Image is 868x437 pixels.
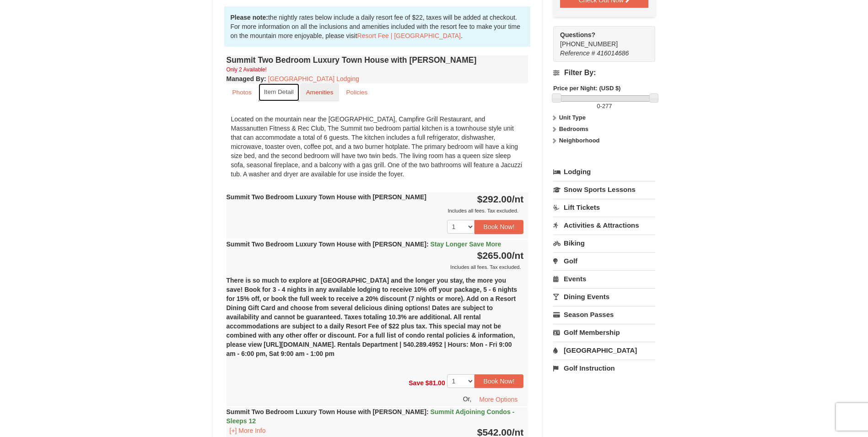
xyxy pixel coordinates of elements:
[553,199,655,216] a: Lift Tickets
[357,32,461,39] a: Resort Fee | [GEOGRAPHIC_DATA]
[430,240,501,248] span: Stay Longer Save More
[474,374,524,388] button: Book Now!
[226,75,264,82] span: Managed By
[560,31,595,38] strong: Questions?
[226,240,501,248] strong: Summit Two Bedroom Luxury Town House with [PERSON_NAME]
[512,194,524,204] span: /nt
[602,103,612,109] span: 277
[226,110,528,183] div: Located on the mountain near the [GEOGRAPHIC_DATA], Campfire Grill Restaurant, and Massanutten Fi...
[553,181,655,198] a: Snow Sports Lessons
[226,206,524,215] div: Includes all fees. Tax excluded.
[226,272,528,370] div: There is so much to explore at [GEOGRAPHIC_DATA] and the longer you stay, the more you save! Book...
[553,164,655,180] a: Lodging
[306,89,334,96] small: Amenities
[232,89,252,96] small: Photos
[559,137,600,144] strong: Neighborhood
[226,55,528,65] h4: Summit Two Bedroom Luxury Town House with [PERSON_NAME]
[559,114,586,121] strong: Unit Type
[560,49,595,57] span: Reference #
[473,393,523,406] button: More Options
[340,83,373,101] a: Policies
[474,220,524,234] button: Book Now!
[463,395,472,403] span: Or,
[553,306,655,323] a: Season Passes
[226,75,266,82] strong: :
[553,69,655,77] h4: Filter By:
[224,6,531,47] div: the nightly rates below include a daily resort fee of $22, taxes will be added at checkout. For m...
[477,194,524,204] strong: $292.00
[560,30,639,48] span: [PHONE_NUMBER]
[226,66,267,73] small: Only 2 Available!
[597,103,600,109] span: 0
[553,85,620,92] strong: Price per Night: (USD $)
[226,83,258,101] a: Photos
[553,235,655,251] a: Biking
[300,83,340,101] a: Amenities
[226,262,524,272] div: Includes all fees. Tax excluded.
[226,408,515,425] strong: Summit Two Bedroom Luxury Town House with [PERSON_NAME]
[553,342,655,359] a: [GEOGRAPHIC_DATA]
[426,408,429,415] span: :
[553,270,655,287] a: Events
[226,426,269,436] button: [+] More Info
[553,217,655,234] a: Activities & Attractions
[226,408,515,425] span: Summit Adjoining Condos - Sleeps 12
[553,324,655,341] a: Golf Membership
[553,360,655,377] a: Golf Instruction
[268,75,359,82] a: [GEOGRAPHIC_DATA] Lodging
[346,89,367,96] small: Policies
[259,83,299,101] a: Item Detail
[512,250,524,261] span: /nt
[553,252,655,269] a: Golf
[426,240,429,248] span: :
[426,379,445,386] span: $81.00
[553,102,655,111] label: -
[553,288,655,305] a: Dining Events
[477,250,512,261] span: $265.00
[597,49,629,57] span: 416014686
[559,126,588,132] strong: Bedrooms
[231,14,268,21] strong: Please note:
[409,379,424,386] span: Save
[226,193,426,201] strong: Summit Two Bedroom Luxury Town House with [PERSON_NAME]
[264,88,294,95] small: Item Detail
